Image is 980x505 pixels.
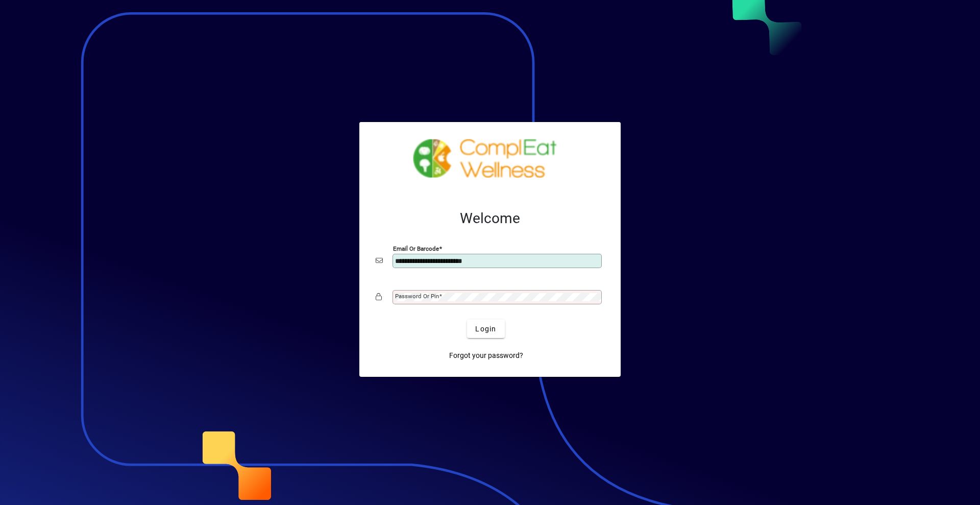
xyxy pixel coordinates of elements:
[467,320,504,338] button: Login
[449,350,523,361] span: Forgot your password?
[395,293,439,300] mat-label: Password or Pin
[475,324,496,334] span: Login
[393,245,439,252] mat-label: Email or Barcode
[445,346,527,365] a: Forgot your password?
[376,210,604,227] h2: Welcome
